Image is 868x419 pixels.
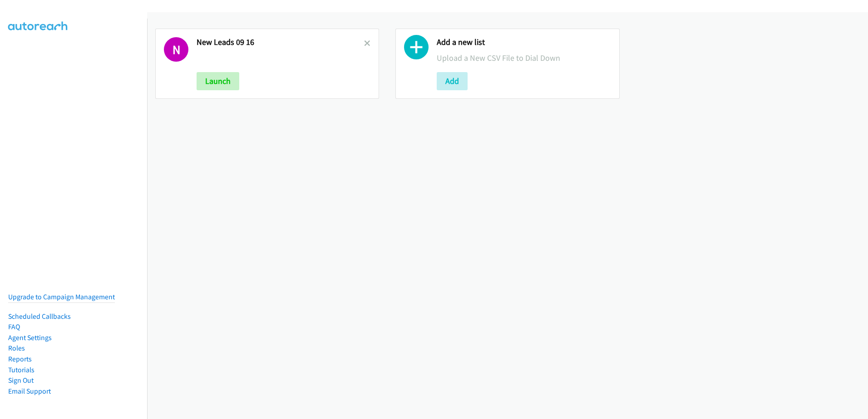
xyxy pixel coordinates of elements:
[8,322,20,331] a: FAQ
[8,365,35,374] a: Tutorials
[437,52,611,64] p: Upload a New CSV File to Dial Down
[8,292,115,301] a: Upgrade to Campaign Management
[8,387,51,395] a: Email Support
[8,355,32,363] a: Reports
[8,312,71,321] a: Scheduled Callbacks
[8,333,52,342] a: Agent Settings
[437,37,611,48] h2: Add a new list
[164,37,188,62] h1: N
[437,72,468,90] button: Add
[197,37,364,48] h2: New Leads 09 16
[8,376,34,385] a: Sign Out
[8,344,25,352] a: Roles
[197,72,239,90] button: Launch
